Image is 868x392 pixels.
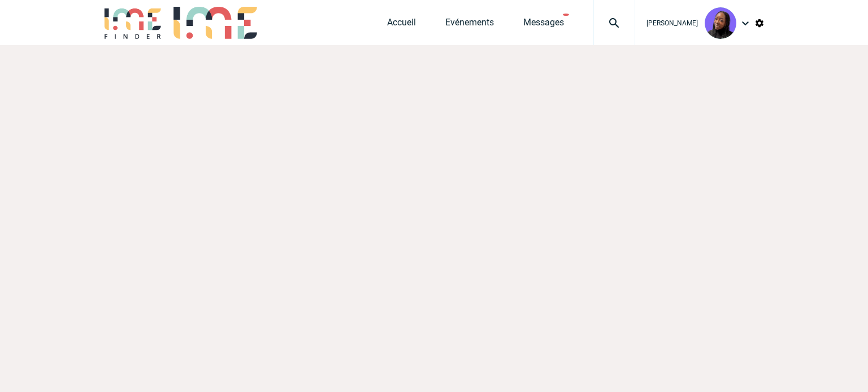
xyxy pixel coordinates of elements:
[387,17,416,33] a: Accueil
[103,7,162,39] img: IME-Finder
[646,19,698,27] span: [PERSON_NAME]
[445,17,494,33] a: Evénements
[705,7,736,39] img: 131349-0.png
[523,17,564,33] a: Messages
